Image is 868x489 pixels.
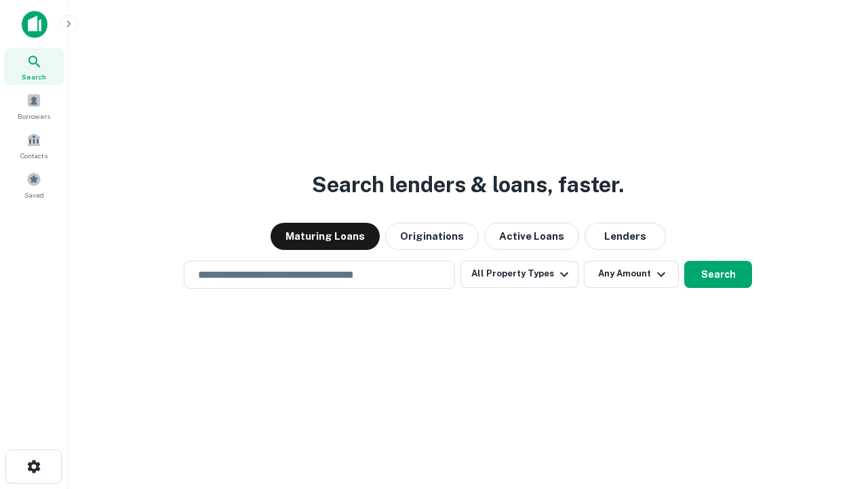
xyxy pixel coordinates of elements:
[585,223,666,250] button: Lenders
[800,380,868,446] iframe: Chat Widget
[460,261,578,288] button: All Property Types
[22,71,46,82] span: Search
[4,127,64,164] a: Contacts
[484,223,579,250] button: Active Loans
[271,223,380,250] button: Maturing Loans
[385,223,479,250] button: Originations
[684,261,752,288] button: Search
[4,166,64,203] a: Saved
[584,261,679,288] button: Any Amount
[22,11,47,38] img: capitalize-icon.png
[4,48,64,85] a: Search
[18,111,50,122] span: Borrowers
[24,189,44,200] span: Saved
[312,168,624,201] h3: Search lenders & loans, faster.
[4,88,64,124] a: Borrowers
[20,150,47,161] span: Contacts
